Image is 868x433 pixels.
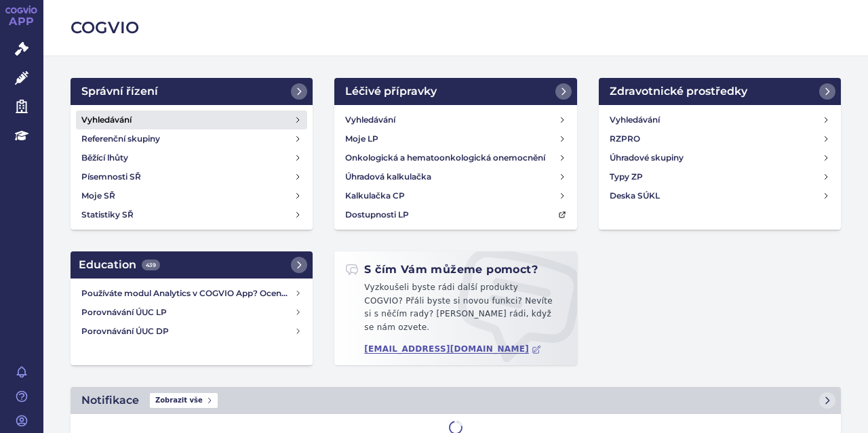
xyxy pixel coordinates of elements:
[81,83,158,100] h2: Správní řízení
[340,205,571,224] a: Dostupnosti LP
[345,132,378,146] h4: Moje LP
[81,325,294,338] h4: Porovnávání ÚUC DP
[81,113,132,127] h4: Vyhledávání
[71,78,313,105] a: Správní řízení
[76,167,307,186] a: Písemnosti SŘ
[76,148,307,167] a: Běžící lhůty
[345,208,409,222] h4: Dostupnosti LP
[345,189,405,203] h4: Kalkulačka CP
[604,186,835,205] a: Deska SÚKL
[345,151,545,165] h4: Onkologická a hematoonkologická onemocnění
[604,167,835,186] a: Typy ZP
[81,208,134,222] h4: Statistiky SŘ
[340,167,571,186] a: Úhradová kalkulačka
[345,262,538,277] h2: S čím Vám můžeme pomoct?
[604,148,835,167] a: Úhradové skupiny
[71,16,841,39] h2: COGVIO
[334,78,576,105] a: Léčivé přípravky
[76,322,307,341] a: Porovnávání ÚUC DP
[345,281,566,339] p: Vyzkoušeli byste rádi další produkty COGVIO? Přáli byste si novou funkci? Nevíte si s něčím rady?...
[79,257,160,273] h2: Education
[81,132,160,146] h4: Referenční skupiny
[599,78,841,105] a: Zdravotnické prostředky
[142,260,160,270] span: 439
[81,189,115,203] h4: Moje SŘ
[604,110,835,129] a: Vyhledávání
[610,151,684,165] h4: Úhradové skupiny
[81,151,128,165] h4: Běžící lhůty
[345,170,431,184] h4: Úhradová kalkulačka
[76,186,307,205] a: Moje SŘ
[81,287,294,300] h4: Používáte modul Analytics v COGVIO App? Oceníme Vaši zpětnou vazbu!
[150,393,218,408] span: Zobrazit vše
[76,129,307,148] a: Referenční skupiny
[610,170,643,184] h4: Typy ZP
[76,284,307,303] a: Používáte modul Analytics v COGVIO App? Oceníme Vaši zpětnou vazbu!
[71,251,313,279] a: Education439
[364,344,541,354] a: [EMAIL_ADDRESS][DOMAIN_NAME]
[76,205,307,224] a: Statistiky SŘ
[81,306,294,319] h4: Porovnávání ÚUC LP
[340,129,571,148] a: Moje LP
[340,110,571,129] a: Vyhledávání
[610,132,640,146] h4: RZPRO
[610,113,660,127] h4: Vyhledávání
[610,189,660,203] h4: Deska SÚKL
[340,148,571,167] a: Onkologická a hematoonkologická onemocnění
[604,129,835,148] a: RZPRO
[340,186,571,205] a: Kalkulačka CP
[76,303,307,322] a: Porovnávání ÚUC LP
[71,387,841,414] a: NotifikaceZobrazit vše
[81,392,139,409] h2: Notifikace
[345,113,395,127] h4: Vyhledávání
[76,110,307,129] a: Vyhledávání
[81,170,141,184] h4: Písemnosti SŘ
[610,83,747,100] h2: Zdravotnické prostředky
[345,83,437,100] h2: Léčivé přípravky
